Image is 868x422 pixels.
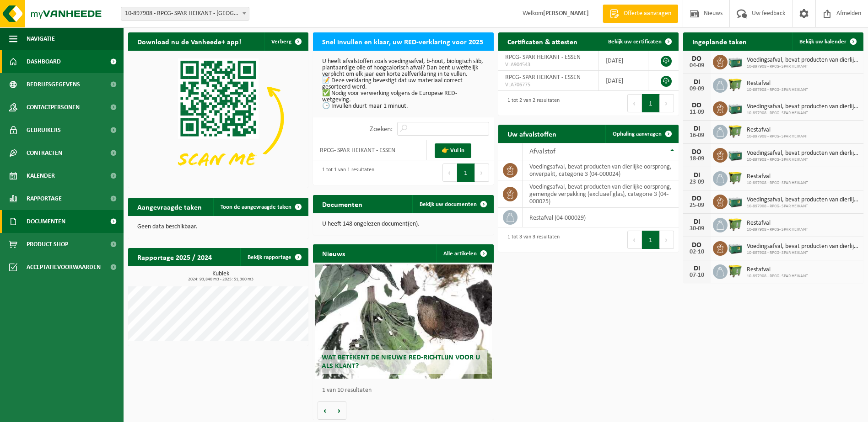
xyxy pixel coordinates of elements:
button: Next [475,164,489,182]
span: Dashboard [27,50,61,73]
a: Wat betekent de nieuwe RED-richtlijn voor u als klant? [315,264,491,379]
button: Previous [442,164,457,182]
div: 16-09 [688,132,706,139]
div: 07-10 [688,272,706,279]
span: Afvalstof [529,148,555,155]
img: PB-LB-0680-HPE-GN-01 [728,53,743,69]
span: Contactpersonen [27,96,80,119]
span: 10-897908 - RPCG- SPAR HEIKANT [747,64,859,69]
strong: [PERSON_NAME] [543,10,589,17]
div: 18-09 [688,156,706,162]
span: 10-897908 - RPCG- SPAR HEIKANT [747,111,859,116]
div: 11-09 [688,109,706,116]
button: 1 [457,164,475,182]
span: Restafval [747,173,808,180]
span: 10-897908 - RPCG- SPAR HEIKANT [747,180,808,186]
td: restafval (04-000029) [523,208,679,227]
button: Next [660,231,674,249]
span: 10-897908 - RPCG- SPAR HEIKANT [747,274,808,279]
span: Voedingsafval, bevat producten van dierlijke oorsprong, gemengde verpakking (exc... [747,57,859,64]
div: DI [688,218,706,226]
img: WB-1100-HPE-GN-50 [728,77,743,92]
span: Contracten [27,142,62,164]
img: PB-LB-0680-HPE-GN-01 [728,147,743,162]
span: 10-897908 - RPCG- SPAR HEIKANT [747,227,808,232]
button: Previous [627,94,642,112]
label: Zoeken: [370,126,393,133]
img: Download de VHEPlus App [128,51,308,186]
span: Restafval [747,127,808,134]
div: 1 tot 1 van 1 resultaten [318,163,374,183]
button: 1 [642,94,660,112]
div: 1 tot 2 van 2 resultaten [503,93,560,113]
span: RPCG- SPAR HEIKANT - ESSEN [505,74,581,81]
span: VLA904543 [505,61,592,69]
button: Verberg [264,32,307,51]
span: Bekijk uw certificaten [608,39,662,45]
td: voedingsafval, bevat producten van dierlijke oorsprong, onverpakt, categorie 3 (04-000024) [523,160,679,180]
td: [DATE] [599,51,648,71]
span: 10-897908 - RPCG- SPAR HEIKANT - ESSEN [121,7,249,21]
span: Toon de aangevraagde taken [221,204,291,210]
span: VLA706775 [505,81,592,89]
div: DO [688,102,706,109]
div: DI [688,172,706,179]
a: Bekijk uw kalender [792,32,863,51]
span: Acceptatievoorwaarden [27,256,101,279]
img: WB-1100-HPE-GN-50 [728,216,743,232]
a: 👉 Vul in [435,143,471,158]
span: Verberg [271,39,291,45]
div: 1 tot 3 van 3 resultaten [503,230,560,250]
span: Bedrijfsgegevens [27,73,80,96]
div: DI [688,125,706,132]
span: 10-897908 - RPCG- SPAR HEIKANT [747,134,808,139]
img: WB-1100-HPE-GN-50 [728,263,743,279]
span: RPCG- SPAR HEIKANT - ESSEN [505,54,581,61]
div: DO [688,195,706,202]
div: 09-09 [688,86,706,92]
span: Wat betekent de nieuwe RED-richtlijn voor u als klant? [322,354,480,370]
img: PB-LB-0680-HPE-GN-01 [728,100,743,116]
span: 10-897908 - RPCG- SPAR HEIKANT - ESSEN [121,7,249,20]
span: Kalender [27,164,55,187]
p: 1 van 10 resultaten [322,387,489,394]
span: Rapportage [27,187,62,210]
h2: Snel invullen en klaar, uw RED-verklaring voor 2025 [313,32,492,50]
a: Alle artikelen [436,244,493,263]
img: WB-1100-HPE-GN-50 [728,170,743,185]
h2: Aangevraagde taken [128,198,211,216]
a: Bekijk rapportage [240,248,307,266]
div: 04-09 [688,63,706,69]
button: Previous [627,231,642,249]
span: Product Shop [27,233,68,256]
div: DI [688,265,706,272]
img: PB-LB-0680-HPE-GN-01 [728,240,743,255]
span: Voedingsafval, bevat producten van dierlijke oorsprong, gemengde verpakking (exc... [747,103,859,111]
span: Navigatie [27,27,55,50]
h2: Rapportage 2025 / 2024 [128,248,221,266]
a: Bekijk uw documenten [412,195,493,213]
span: Bekijk uw kalender [799,39,846,45]
span: Restafval [747,80,808,87]
img: PB-LB-0680-HPE-GN-01 [728,193,743,209]
span: 10-897908 - RPCG- SPAR HEIKANT [747,87,808,93]
td: voedingsafval, bevat producten van dierlijke oorsprong, gemengde verpakking (exclusief glas), cat... [523,180,679,208]
button: 1 [642,231,660,249]
a: Offerte aanvragen [603,5,678,23]
span: 2024: 93,840 m3 - 2025: 51,360 m3 [133,277,308,282]
span: Offerte aanvragen [621,9,674,18]
div: 23-09 [688,179,706,185]
span: Gebruikers [27,119,61,142]
div: 30-09 [688,226,706,232]
span: Restafval [747,220,808,227]
img: WB-1100-HPE-GN-50 [728,123,743,139]
h2: Ingeplande taken [683,32,756,50]
p: U heeft 148 ongelezen document(en). [322,221,484,227]
a: Ophaling aanvragen [605,125,678,143]
h2: Download nu de Vanheede+ app! [128,32,250,50]
span: Voedingsafval, bevat producten van dierlijke oorsprong, gemengde verpakking (exc... [747,196,859,204]
span: Bekijk uw documenten [420,201,477,207]
p: U heeft afvalstoffen zoals voedingsafval, b-hout, biologisch slib, plantaardige olie of hoogcalor... [322,58,484,110]
button: Volgende [332,401,346,420]
span: Ophaling aanvragen [613,131,662,137]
